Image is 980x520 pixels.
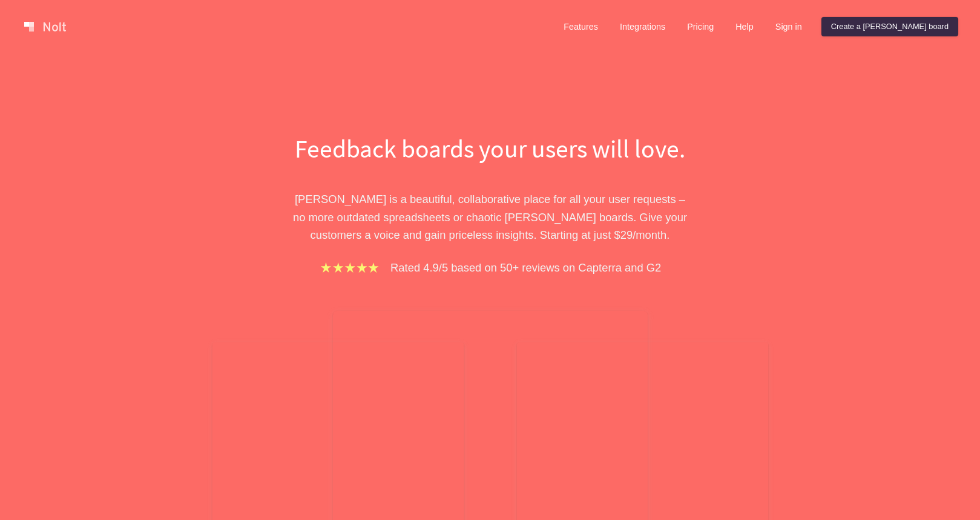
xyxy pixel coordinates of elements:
a: Sign in [766,17,812,36]
p: [PERSON_NAME] is a beautiful, collaborative place for all your user requests – no more outdated s... [281,190,699,244]
a: Help [726,17,763,36]
img: stars.b067e34983.png [319,261,381,275]
a: Integrations [610,17,675,36]
p: Rated 4.9/5 based on 50+ reviews on Capterra and G2 [390,259,661,276]
a: Features [554,17,608,36]
a: Create a [PERSON_NAME] board [821,17,958,36]
h1: Feedback boards your users will love. [281,131,699,166]
a: Pricing [677,17,723,36]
